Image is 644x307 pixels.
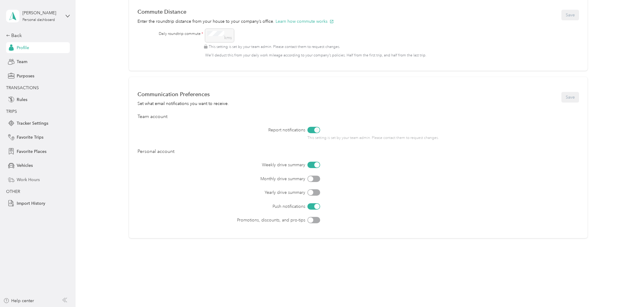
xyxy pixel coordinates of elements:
span: TRIPS [6,109,17,114]
span: Purposes [17,73,34,79]
label: Promotions, discounts, and pro-tips [171,217,305,223]
p: This setting is set by your team admin. Please contact them to request changes. [204,44,569,50]
span: Favorite Trips [17,134,43,140]
span: Vehicles [17,162,33,169]
span: Favorite Places [17,148,46,155]
span: TRANSACTIONS [6,85,39,90]
label: Monthly drive summary [171,176,305,182]
p: Enter the roundtrip distance from your house to your company’s office. [137,18,334,25]
span: Rules [17,96,27,103]
p: We’ll deduct this from your daily work mileage according to your company’s policies. Half from th... [205,53,568,58]
label: Yearly drive summary [171,189,305,196]
div: Back [6,32,67,39]
label: Daily roundtrip commute [159,31,203,37]
label: Report notifications [171,127,305,133]
div: Communication Preferences [137,91,229,97]
span: Team [17,59,27,65]
label: Push notifications [171,203,305,210]
div: Set what email notifications you want to receive. [137,100,229,107]
label: Weekly drive summary [171,162,305,168]
span: Import History [17,200,45,207]
div: Personal dashboard [22,18,55,22]
button: Learn how commute works [276,18,334,25]
div: Team account [137,113,579,120]
div: Personal account [137,148,579,155]
span: Tracker Settings [17,120,48,127]
div: Commute Distance [137,8,334,15]
button: Help center [3,298,34,304]
p: This setting is set by your team admin. Please contact them to request changes. [307,135,477,141]
span: Profile [17,45,29,51]
iframe: Everlance-gr Chat Button Frame [610,273,644,307]
span: OTHER [6,189,20,194]
span: Work Hours [17,177,40,183]
div: [PERSON_NAME] [22,10,60,16]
